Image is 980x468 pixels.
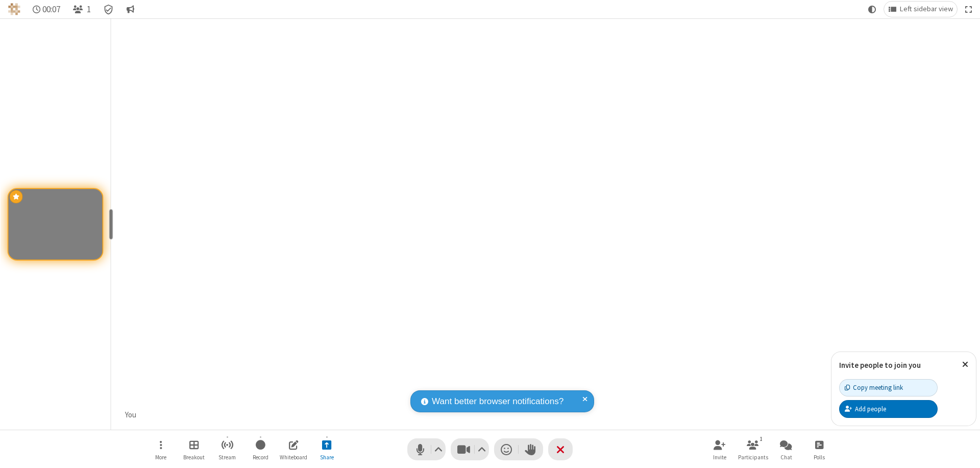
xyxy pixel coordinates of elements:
[839,400,938,417] button: Add people
[320,454,334,460] span: Share
[29,2,65,17] div: Timer
[451,438,489,460] button: Stop video (⌘+Shift+V)
[884,2,957,17] button: Change layout
[900,5,953,13] span: Left sidebar view
[179,435,209,464] button: Manage Breakout Rooms
[704,435,735,464] button: Invite participants (⌘+Shift+I)
[475,438,489,460] button: Video setting
[122,2,138,17] button: Conversation
[845,383,903,392] div: Copy meeting link
[218,454,236,460] span: Stream
[155,454,166,460] span: More
[311,435,342,464] button: Stop sharing screen
[87,5,91,14] span: 1
[519,438,543,460] button: Raise hand
[771,435,801,464] button: Open chat
[183,454,205,460] span: Breakout
[68,2,95,17] button: Open participant list
[8,3,20,15] img: QA Selenium DO NOT DELETE OR CHANGE
[278,435,309,464] button: Open shared whiteboard
[780,454,792,460] span: Chat
[839,379,938,396] button: Copy meeting link
[961,2,976,17] button: Fullscreen
[864,2,880,17] button: Using system theme
[245,435,276,464] button: Start recording
[839,360,921,370] label: Invite people to join you
[954,352,976,377] button: Close popover
[99,2,118,17] div: Meeting details Encryption enabled
[145,435,176,464] button: Open menu
[280,454,307,460] span: Whiteboard
[42,5,60,14] span: 00:07
[713,454,726,460] span: Invite
[109,209,113,240] div: resize
[212,435,242,464] button: Start streaming
[738,435,768,464] button: Open participant list
[121,409,140,421] div: You
[494,438,519,460] button: Send a reaction
[757,434,766,443] div: 1
[432,395,563,408] span: Want better browser notifications?
[407,438,446,460] button: Mute (⌘+Shift+A)
[814,454,825,460] span: Polls
[548,438,573,460] button: End or leave meeting
[804,435,835,464] button: Open poll
[738,454,768,460] span: Participants
[432,438,446,460] button: Audio settings
[253,454,268,460] span: Record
